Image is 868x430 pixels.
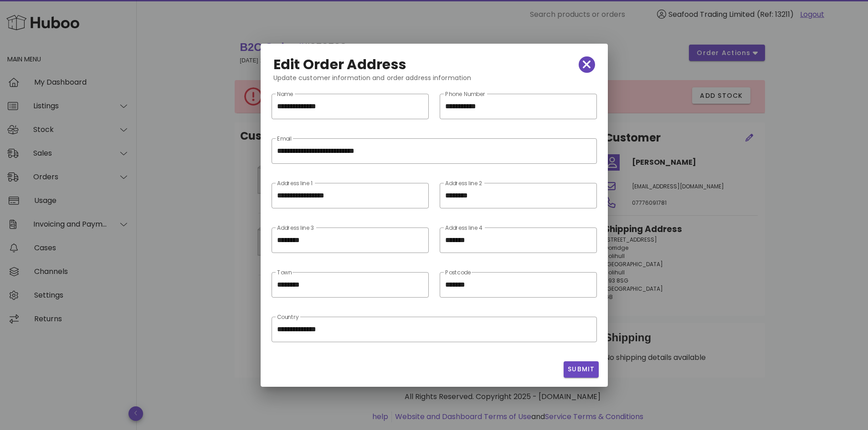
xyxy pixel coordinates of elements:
[277,314,299,321] label: Country
[266,73,602,90] div: Update customer information and order address information
[445,269,471,276] label: Postcode
[277,136,292,142] label: Email
[273,57,407,72] h2: Edit Order Address
[445,91,486,98] label: Phone Number
[277,91,293,98] label: Name
[445,180,482,187] label: Address line 2
[445,225,483,232] label: Address line 4
[277,269,292,276] label: Town
[564,361,599,378] button: Submit
[277,180,313,187] label: Address line 1
[277,225,314,232] label: Address line 3
[567,364,595,374] span: Submit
